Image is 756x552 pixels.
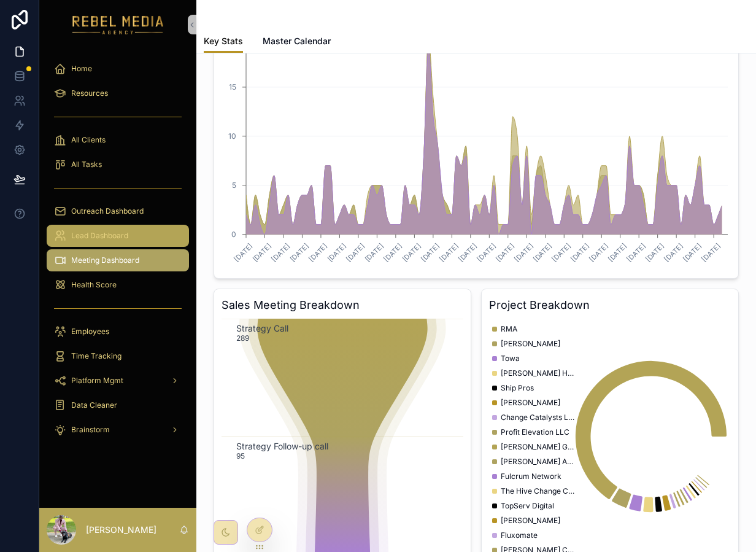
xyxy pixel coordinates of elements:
span: Resources [71,88,108,98]
text: [DATE] [457,241,479,263]
span: Change Catalysts LLC [501,413,574,422]
a: Home [47,58,189,80]
text: [DATE] [513,241,535,263]
text: [DATE] [531,241,553,263]
a: Brainstorm [47,419,189,441]
span: Health Score [71,280,117,290]
span: Profit Elevation LLC [501,427,569,437]
span: Home [71,64,92,74]
span: [PERSON_NAME] [501,339,560,349]
text: [DATE] [588,241,610,263]
span: Fulcrum Network [501,472,561,481]
a: Health Score [47,274,189,296]
a: Meeting Dashboard [47,249,189,271]
span: Brainstorm [71,425,110,435]
span: Key Stats [204,35,243,47]
span: Master Calendar [263,35,331,47]
span: The Hive Change Consultancy Ltd [501,486,574,496]
span: [PERSON_NAME] Group LLC [501,442,574,452]
img: App logo [72,15,164,34]
span: Time Tracking [71,351,121,361]
text: [DATE] [625,241,647,263]
text: [DATE] [288,241,310,263]
span: Towa [501,354,520,363]
a: Employees [47,321,189,343]
h3: Sales Meeting Breakdown [222,297,463,314]
text: [DATE] [700,241,722,263]
text: 95 [236,451,245,461]
span: Lead Dashboard [71,231,128,241]
text: [DATE] [681,241,703,263]
div: chart [222,35,731,271]
a: All Tasks [47,154,189,176]
span: Platform Mgmt [71,376,123,386]
text: [DATE] [326,241,348,263]
span: [PERSON_NAME] [501,516,560,526]
text: [DATE] [550,241,573,263]
text: [DATE] [419,241,441,263]
span: Outreach Dashboard [71,206,144,216]
tspan: 5 [232,181,236,190]
span: RMA [501,324,517,334]
span: Data Cleaner [71,400,117,410]
text: 289 [236,333,249,343]
span: TopServ Digital [501,501,554,511]
a: Key Stats [204,30,243,53]
a: Lead Dashboard [47,225,189,247]
span: Meeting Dashboard [71,255,139,265]
tspan: 10 [228,131,236,141]
span: [PERSON_NAME] Healthcare Advisors [501,368,574,378]
div: scrollable content [39,49,196,457]
span: Fluxomate [501,531,538,540]
a: Data Cleaner [47,394,189,416]
a: Master Calendar [263,30,331,55]
text: [DATE] [663,241,685,263]
text: [DATE] [232,241,254,263]
text: Strategy Follow-up call [236,441,328,452]
text: [DATE] [569,241,591,263]
span: [PERSON_NAME] And Associates [501,457,574,467]
text: [DATE] [363,241,385,263]
text: [DATE] [606,241,628,263]
a: Outreach Dashboard [47,200,189,222]
span: All Clients [71,135,106,145]
span: All Tasks [71,160,102,169]
a: All Clients [47,129,189,151]
a: Time Tracking [47,345,189,367]
span: [PERSON_NAME] [501,398,560,408]
text: [DATE] [644,241,666,263]
text: [DATE] [494,241,516,263]
text: [DATE] [438,241,460,263]
span: Ship Pros [501,383,534,393]
text: [DATE] [307,241,329,263]
h3: Project Breakdown [489,297,731,314]
tspan: 15 [229,82,236,91]
tspan: 0 [231,230,236,239]
text: [DATE] [251,241,273,263]
a: Resources [47,82,189,104]
span: Employees [71,327,109,336]
text: [DATE] [476,241,498,263]
text: [DATE] [382,241,404,263]
p: [PERSON_NAME] [86,524,156,536]
text: [DATE] [269,241,291,263]
a: Platform Mgmt [47,370,189,392]
text: [DATE] [401,241,423,263]
text: [DATE] [344,241,366,263]
text: Strategy Call [236,323,288,334]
